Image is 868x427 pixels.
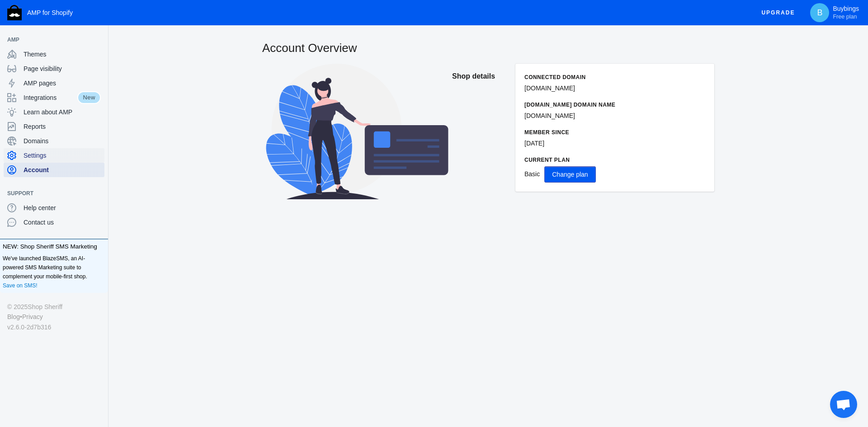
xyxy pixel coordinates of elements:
span: Free plan [833,13,857,20]
a: Settings [4,148,104,163]
h6: Connected domain [524,73,705,82]
h6: Current Plan [524,155,705,164]
span: AMP pages [24,79,101,88]
a: Themes [4,47,104,61]
span: Themes [24,50,101,59]
h6: [DOMAIN_NAME] domain name [524,100,705,109]
a: Page visibility [4,61,104,76]
a: Learn about AMP [4,105,104,119]
span: Reports [24,122,101,131]
span: Integrations [24,93,77,102]
span: AMP for Shopify [27,9,73,16]
a: AMP pages [4,76,104,90]
span: Support [7,189,92,198]
span: Page visibility [24,64,101,73]
a: IntegrationsNew [4,90,104,105]
a: Domains [4,134,104,148]
span: Help center [24,203,101,212]
span: Change plan [552,171,588,178]
span: Account [24,165,101,174]
h2: Account Overview [262,40,714,56]
p: [DOMAIN_NAME] [524,84,705,93]
button: Upgrade [754,5,802,21]
h2: Shop details [452,64,506,89]
span: AMP [7,35,92,44]
h6: Member since [524,128,705,137]
span: Domains [24,136,101,145]
p: [DATE] [524,139,705,148]
a: Contact us [4,215,104,230]
span: Basic [524,170,540,178]
span: Contact us [24,218,101,227]
span: B [815,8,824,17]
span: Upgrade [761,5,795,21]
div: Chat öffnen [830,391,857,418]
span: New [77,91,101,104]
a: Account [4,163,104,177]
a: Reports [4,119,104,134]
p: [DOMAIN_NAME] [524,111,705,121]
button: Add a sales channel [92,192,106,195]
p: Buybings [833,5,859,20]
span: Settings [24,151,101,160]
span: Learn about AMP [24,108,101,117]
button: Change plan [544,166,595,183]
button: Add a sales channel [92,38,106,42]
img: Shop Sheriff Logo [7,5,22,20]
